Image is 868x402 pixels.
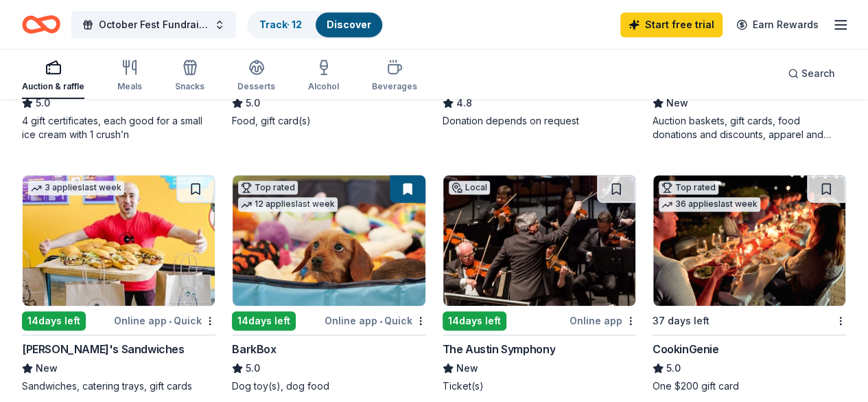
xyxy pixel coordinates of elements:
button: Search [777,60,846,87]
button: Track· 12Discover [247,11,384,38]
div: Meals [117,81,142,92]
a: Image for Ike's Sandwiches3 applieslast week14days leftOnline app•Quick[PERSON_NAME]'s Sandwiches... [22,175,215,393]
button: Alcohol [308,54,339,99]
div: 14 days left [443,311,506,331]
div: [PERSON_NAME]'s Sandwiches [22,341,185,357]
span: Search [801,65,835,82]
div: The Austin Symphony [443,341,555,357]
div: Online app Quick [114,312,215,329]
span: 5.0 [246,360,260,377]
div: Ticket(s) [443,379,636,393]
img: Image for The Austin Symphony [443,175,635,306]
div: Beverages [372,81,417,92]
span: New [456,360,478,377]
span: • [169,315,172,326]
div: Food, gift card(s) [232,114,425,128]
button: Meals [117,54,142,99]
div: Alcohol [308,81,339,92]
img: Image for CookinGenie [653,175,845,306]
div: CookinGenie [653,341,719,357]
div: 14 days left [232,311,296,331]
div: BarkBox [232,341,276,357]
button: Desserts [237,54,275,99]
button: Auction & raffle [22,54,84,99]
div: 36 applies last week [659,197,760,212]
div: 12 applies last week [238,197,338,212]
button: Beverages [372,54,417,99]
div: Local [449,181,490,194]
div: One $200 gift card [653,379,846,393]
span: October Fest Fundraiser 2025 [99,16,209,33]
a: Earn Rewards [728,12,827,37]
a: Image for The Austin SymphonyLocal14days leftOnline appThe Austin SymphonyNewTicket(s) [443,175,636,393]
a: Track· 12 [259,19,302,30]
span: New [36,360,58,377]
div: 37 days left [653,313,709,329]
span: 5.0 [666,360,681,377]
div: Desserts [237,81,275,92]
button: Snacks [175,54,204,99]
button: October Fest Fundraiser 2025 [71,11,236,38]
div: 4 gift certificates, each good for a small ice cream with 1 crush’n [22,114,215,142]
span: • [379,315,382,326]
img: Image for BarkBox [233,175,425,306]
div: Top rated [238,181,298,194]
img: Image for Ike's Sandwiches [23,175,215,306]
div: Snacks [175,81,204,92]
div: 3 applies last week [28,181,124,195]
div: 14 days left [22,311,86,331]
div: Donation depends on request [443,114,636,128]
span: 4.8 [456,95,472,111]
div: Auction & raffle [22,81,84,92]
div: Sandwiches, catering trays, gift cards [22,379,215,393]
div: Auction baskets, gift cards, food donations and discounts, apparel and promotional items [653,114,846,142]
span: 5.0 [36,95,50,111]
a: Start free trial [620,12,723,37]
a: Discover [327,19,371,30]
span: 5.0 [246,95,260,111]
div: Online app Quick [325,312,426,329]
a: Image for BarkBoxTop rated12 applieslast week14days leftOnline app•QuickBarkBox5.0Dog toy(s), dog... [232,175,425,393]
div: Dog toy(s), dog food [232,379,425,393]
a: Home [22,8,60,41]
span: New [666,95,688,111]
a: Image for CookinGenieTop rated36 applieslast week37 days leftCookinGenie5.0One $200 gift card [653,175,846,393]
div: Top rated [659,181,718,194]
div: Online app [570,312,636,329]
